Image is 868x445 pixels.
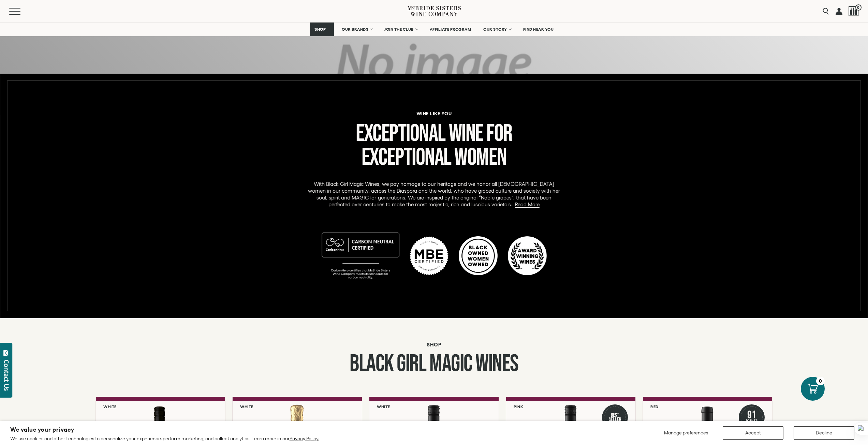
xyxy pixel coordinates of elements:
h6: wine like you [166,111,702,116]
h6: Pink [514,404,523,409]
span: OUR BRANDS [342,27,368,32]
div: Contact Us [3,360,10,391]
span: FIND NEAR YOU [523,27,554,32]
span: Wine [449,119,483,148]
a: Privacy Policy. [290,436,319,441]
button: Decline [794,426,854,440]
a: OUR BRANDS [337,23,377,36]
span: Magic [429,350,472,378]
span: JOIN THE CLUB [384,27,414,32]
span: SHOP [314,27,326,32]
span: Wines [475,350,518,378]
h2: We value your privacy [10,427,319,433]
h6: White [377,404,390,409]
button: Accept [723,426,783,440]
a: FIND NEAR YOU [519,23,558,36]
a: SHOP [310,23,334,36]
div: 0 [816,377,825,385]
a: OUR STORY [479,23,515,36]
h6: Red [650,404,659,409]
h6: White [240,404,253,409]
p: We use cookies and other technologies to personalize your experience, perform marketing, and coll... [10,435,319,442]
a: JOIN THE CLUB [380,23,422,36]
p: With Black Girl Magic Wines, we pay homage to our heritage and we honor all [DEMOGRAPHIC_DATA] wo... [306,181,562,208]
span: for [486,119,512,148]
span: Women [454,143,506,172]
span: 0 [855,4,862,11]
span: AFFILIATE PROGRAM [430,27,471,32]
span: Exceptional [356,119,445,148]
span: OUR STORY [483,27,507,32]
button: Manage preferences [660,426,712,440]
span: Exceptional [362,143,451,172]
a: AFFILIATE PROGRAM [425,23,476,36]
span: Manage preferences [664,430,708,435]
span: Girl [397,350,426,378]
a: Read More [515,202,540,208]
span: Black [350,350,394,378]
h6: White [103,404,117,409]
button: Mobile Menu Trigger [9,8,34,15]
